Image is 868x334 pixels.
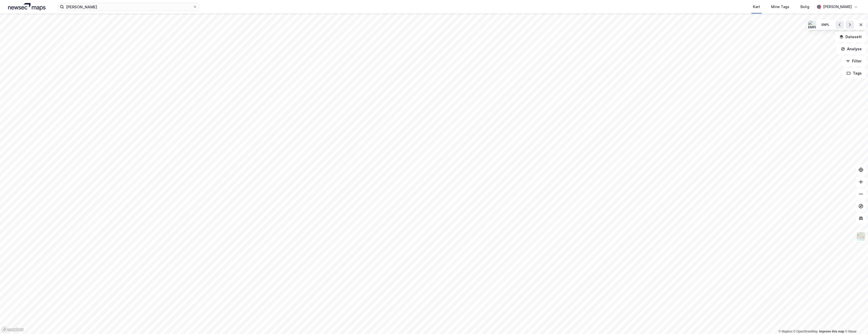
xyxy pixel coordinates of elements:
div: [PERSON_NAME] [823,4,852,10]
button: ENPL [818,21,833,29]
div: Bolig [800,4,809,10]
div: Mine Tags [771,4,789,10]
button: Datasett [835,32,866,42]
iframe: Chat Widget [843,310,868,334]
a: Improve this map [819,330,844,333]
div: Kontrollprogram for chat [843,310,868,334]
button: Analyse [837,44,866,54]
img: ENPL [808,21,816,29]
img: Z [856,232,866,241]
button: Filter [842,56,866,66]
a: Mapbox homepage [2,327,24,332]
input: Søk på adresse, matrikkel, gårdeiere, leietakere eller personer [64,3,193,11]
img: logo.a4113a55bc3d86da70a041830d287a7e.svg [8,3,46,11]
button: Tags [842,68,866,78]
div: Kart [753,4,760,10]
a: OpenStreetMap [793,330,818,333]
a: Mapbox [778,330,792,333]
div: ENPL [821,23,829,27]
